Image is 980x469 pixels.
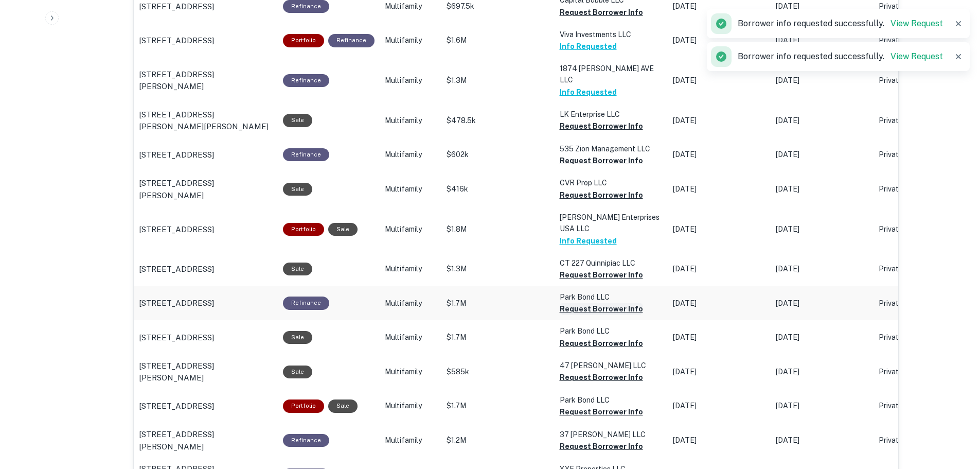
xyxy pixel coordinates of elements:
[139,297,214,309] p: [STREET_ADDRESS]
[560,406,643,418] button: Request Borrower Info
[139,1,273,13] a: [STREET_ADDRESS]
[776,115,868,126] p: [DATE]
[385,264,436,274] p: Multifamily
[673,149,765,160] p: [DATE]
[139,332,214,344] p: [STREET_ADDRESS]
[283,183,312,196] div: Sale
[385,149,436,160] p: Multifamily
[385,332,436,343] p: Multifamily
[560,337,643,350] button: Request Borrower Info
[139,68,273,93] a: [STREET_ADDRESS][PERSON_NAME]
[879,75,961,86] p: Private Money
[879,367,961,377] p: Private Money
[560,360,663,371] p: 47 [PERSON_NAME] LLC
[139,109,273,133] a: [STREET_ADDRESS][PERSON_NAME][PERSON_NAME]
[776,224,868,235] p: [DATE]
[560,143,663,154] p: 535 Zion Management LLC
[776,149,868,160] p: [DATE]
[447,115,549,126] p: $478.5k
[879,332,961,343] p: Private Money
[447,264,549,274] p: $1.3M
[560,269,643,281] button: Request Borrower Info
[560,429,663,440] p: 37 [PERSON_NAME] LLC
[385,401,436,411] p: Multifamily
[673,367,765,377] p: [DATE]
[776,298,868,309] p: [DATE]
[385,367,436,377] p: Multifamily
[560,40,617,53] button: Info Requested
[560,189,643,201] button: Request Borrower Info
[385,184,436,195] p: Multifamily
[560,291,663,303] p: Park Bond LLC
[139,400,214,412] p: [STREET_ADDRESS]
[139,332,273,344] a: [STREET_ADDRESS]
[283,74,329,87] div: This loan purpose was for refinancing
[879,149,961,160] p: Private Money
[673,332,765,343] p: [DATE]
[328,34,375,47] div: This loan purpose was for refinancing
[283,399,324,412] div: This is a portfolio loan with 3 properties
[560,177,663,188] p: CVR Prop LLC
[447,149,549,160] p: $602k
[283,331,312,344] div: Sale
[139,177,273,201] a: [STREET_ADDRESS][PERSON_NAME]
[447,401,549,411] p: $1.7M
[560,371,643,384] button: Request Borrower Info
[139,149,273,161] a: [STREET_ADDRESS]
[879,115,961,126] p: Private Money
[738,18,943,30] p: Borrower info requested successfully.
[879,264,961,274] p: Private Money
[447,224,549,235] p: $1.8M
[139,149,214,161] p: [STREET_ADDRESS]
[283,34,324,47] div: This is a portfolio loan with 3 properties
[879,298,961,309] p: Private Money
[139,360,273,384] p: [STREET_ADDRESS][PERSON_NAME]
[776,367,868,377] p: [DATE]
[890,51,943,61] a: View Request
[283,148,329,161] div: This loan purpose was for refinancing
[283,434,329,447] div: This loan purpose was for refinancing
[447,1,549,12] p: $697.5k
[879,401,961,411] p: Private Money
[139,263,273,275] a: [STREET_ADDRESS]
[385,35,436,46] p: Multifamily
[560,235,617,247] button: Info Requested
[776,1,868,12] p: [DATE]
[560,440,643,453] button: Request Borrower Info
[560,394,663,406] p: Park Bond LLC
[673,224,765,235] p: [DATE]
[673,75,765,86] p: [DATE]
[283,366,312,378] div: Sale
[738,50,943,63] p: Borrower info requested successfully.
[447,332,549,343] p: $1.7M
[447,35,549,46] p: $1.6M
[385,435,436,446] p: Multifamily
[673,298,765,309] p: [DATE]
[673,264,765,274] p: [DATE]
[283,223,324,236] div: This is a portfolio loan with 4 properties
[879,184,961,195] p: Private Money
[560,212,663,234] p: [PERSON_NAME] Enterprises USA LLC
[447,435,549,446] p: $1.2M
[139,263,214,275] p: [STREET_ADDRESS]
[776,401,868,411] p: [DATE]
[673,115,765,126] p: [DATE]
[447,184,549,195] p: $416k
[283,114,312,127] div: Sale
[890,19,943,28] a: View Request
[283,263,312,275] div: Sale
[385,75,436,86] p: Multifamily
[385,1,436,12] p: Multifamily
[139,428,273,453] a: [STREET_ADDRESS][PERSON_NAME]
[139,297,273,309] a: [STREET_ADDRESS]
[560,154,643,167] button: Request Borrower Info
[560,29,663,40] p: Viva Investments LLC
[560,303,643,315] button: Request Borrower Info
[139,1,214,13] p: [STREET_ADDRESS]
[560,257,663,269] p: CT 227 Quinnipiac LLC
[776,332,868,343] p: [DATE]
